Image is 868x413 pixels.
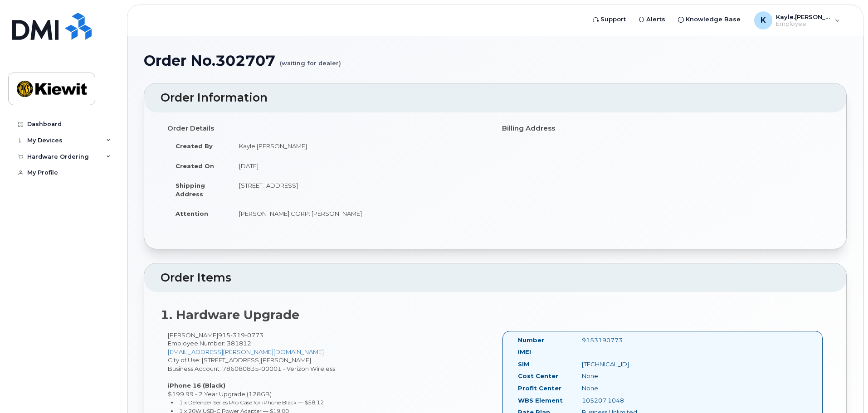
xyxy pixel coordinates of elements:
label: Profit Center [518,384,561,393]
strong: Created By [176,142,213,150]
div: 105207.1048 [575,396,665,405]
div: None [575,384,665,393]
div: None [575,372,665,380]
strong: Shipping Address [176,182,205,198]
label: IMEI [518,348,531,356]
div: 9153190773 [575,336,665,345]
td: Kayle.[PERSON_NAME] [231,136,488,156]
td: [DATE] [231,156,488,176]
span: 319 [230,331,245,339]
h4: Order Details [167,125,488,132]
span: Employee Number: 381812 [168,340,251,347]
h2: Order Information [161,92,830,104]
label: WBS Element [518,396,563,405]
label: Number [518,336,544,345]
td: [STREET_ADDRESS] [231,175,488,204]
small: 1 x Defender Series Pro Case for iPhone Black — $58.12 [179,399,324,406]
small: (waiting for dealer) [280,53,341,67]
div: [TECHNICAL_ID] [575,360,665,369]
h4: Billing Address [502,125,823,132]
strong: Created On [176,162,214,170]
strong: Attention [176,210,208,217]
a: [EMAIL_ADDRESS][PERSON_NAME][DOMAIN_NAME] [168,348,324,355]
label: SIM [518,360,529,369]
h2: Order Items [161,272,830,284]
label: Cost Center [518,372,558,380]
h1: Order No.302707 [144,53,847,68]
strong: iPhone 16 (Black) [168,382,225,389]
span: 0773 [245,331,263,339]
strong: 1. Hardware Upgrade [161,307,299,322]
td: [PERSON_NAME] CORP: [PERSON_NAME] [231,204,488,224]
span: 915 [218,331,263,339]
